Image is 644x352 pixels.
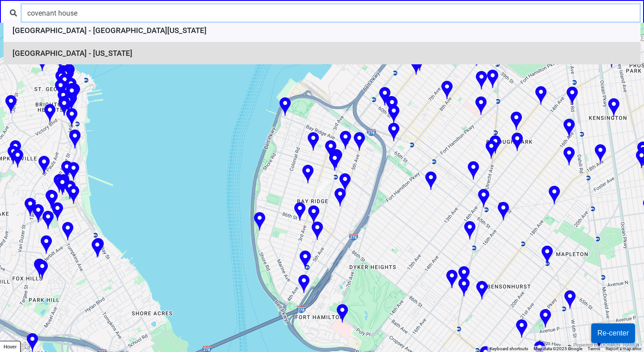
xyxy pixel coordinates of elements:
[22,4,640,21] input: Type the organization name or drop a pin
[534,346,582,351] span: Map data ©2025 Google
[490,346,528,352] button: Keyboard shortcuts
[4,20,640,42] li: [GEOGRAPHIC_DATA] - [GEOGRAPHIC_DATA][US_STATE]
[606,346,641,351] a: Report a map error
[573,341,639,349] div: Powered by
[591,323,635,343] button: Re-center
[4,42,640,65] li: [GEOGRAPHIC_DATA] - [US_STATE]
[588,346,600,351] a: Terms (opens in new tab)
[599,342,639,348] a: [DOMAIN_NAME]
